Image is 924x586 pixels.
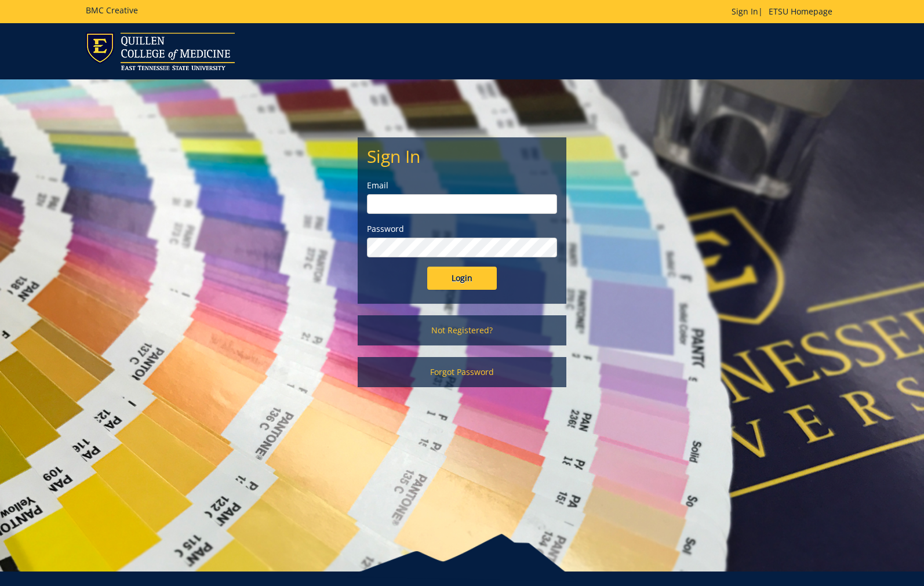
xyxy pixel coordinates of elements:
[367,180,557,191] label: Email
[732,6,758,17] a: Sign In
[86,32,235,70] img: ETSU logo
[427,267,497,290] input: Login
[732,6,838,17] p: |
[358,315,566,345] a: Not Registered?
[763,6,838,17] a: ETSU Homepage
[358,357,566,387] a: Forgot Password
[86,6,138,14] h5: BMC Creative
[367,223,557,235] label: Password
[367,147,557,166] h2: Sign In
